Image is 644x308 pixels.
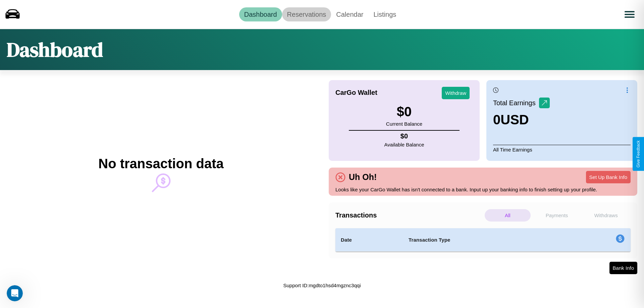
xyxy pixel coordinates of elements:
p: All Time Earnings [493,145,631,154]
h4: Uh Oh! [345,172,380,182]
button: Withdraw [442,87,470,99]
h4: Date [341,236,398,244]
h2: No transaction data [98,156,223,171]
p: Payments [534,209,580,222]
h3: $ 0 [386,104,422,119]
p: Total Earnings [493,97,539,109]
p: Available Balance [384,140,424,149]
h4: CarGo Wallet [335,89,377,97]
a: Dashboard [239,7,282,21]
h4: Transactions [335,211,483,219]
p: Current Balance [386,119,422,128]
p: Withdraws [583,209,629,222]
button: Bank Info [609,262,637,274]
p: Support ID: mgdto1hsd4mgznc3qqi [283,281,361,290]
a: Calendar [331,7,368,21]
h1: Dashboard [7,36,103,63]
iframe: Intercom live chat [7,285,23,301]
a: Listings [368,7,401,21]
table: simple table [335,228,631,252]
h4: Transaction Type [409,236,561,244]
a: Reservations [282,7,331,21]
button: Set Up Bank Info [586,171,631,183]
p: All [485,209,531,222]
p: Looks like your CarGo Wallet has isn't connected to a bank. Input up your banking info to finish ... [335,185,631,194]
h3: 0 USD [493,112,550,127]
div: Give Feedback [636,140,641,168]
button: Open menu [620,5,639,24]
h4: $ 0 [384,132,424,140]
